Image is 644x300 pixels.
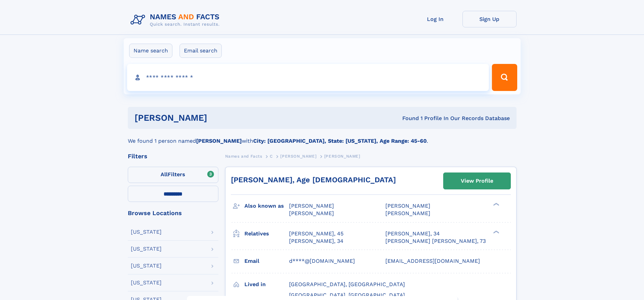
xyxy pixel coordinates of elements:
[280,154,316,159] span: [PERSON_NAME]
[492,64,517,91] button: Search Button
[385,258,480,264] span: [EMAIL_ADDRESS][DOMAIN_NAME]
[244,279,289,290] h3: Lived in
[253,138,427,144] b: City: [GEOGRAPHIC_DATA], State: [US_STATE], Age Range: 45-60
[408,11,462,27] a: Log In
[324,154,360,159] span: [PERSON_NAME]
[244,200,289,212] h3: Also known as
[128,167,218,183] label: Filters
[289,281,405,287] span: [GEOGRAPHIC_DATA], [GEOGRAPHIC_DATA]
[385,203,430,209] span: [PERSON_NAME]
[444,173,510,189] a: View Profile
[196,138,242,144] b: [PERSON_NAME]
[128,153,218,159] div: Filters
[244,255,289,267] h3: Email
[289,203,334,209] span: [PERSON_NAME]
[231,176,396,184] a: [PERSON_NAME], Age [DEMOGRAPHIC_DATA]
[161,171,168,178] span: All
[270,152,273,160] a: C
[289,230,343,237] a: [PERSON_NAME], 45
[462,11,517,27] a: Sign Up
[128,11,225,29] img: Logo Names and Facts
[131,280,162,285] div: [US_STATE]
[289,210,334,216] span: [PERSON_NAME]
[385,210,430,216] span: [PERSON_NAME]
[461,173,493,189] div: View Profile
[305,115,510,122] div: Found 1 Profile In Our Records Database
[385,237,486,245] a: [PERSON_NAME] [PERSON_NAME], 73
[385,230,440,237] a: [PERSON_NAME], 34
[225,152,262,160] a: Names and Facts
[128,129,517,145] div: We found 1 person named with .
[180,44,222,58] label: Email search
[280,152,316,160] a: [PERSON_NAME]
[492,202,500,207] div: ❯
[131,229,162,235] div: [US_STATE]
[129,44,172,58] label: Name search
[135,114,305,122] h1: [PERSON_NAME]
[289,237,343,245] a: [PERSON_NAME], 34
[289,292,405,298] span: [GEOGRAPHIC_DATA], [GEOGRAPHIC_DATA]
[128,210,218,216] div: Browse Locations
[270,154,273,159] span: C
[492,230,500,234] div: ❯
[127,64,489,91] input: search input
[131,246,162,252] div: [US_STATE]
[244,228,289,239] h3: Relatives
[131,263,162,269] div: [US_STATE]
